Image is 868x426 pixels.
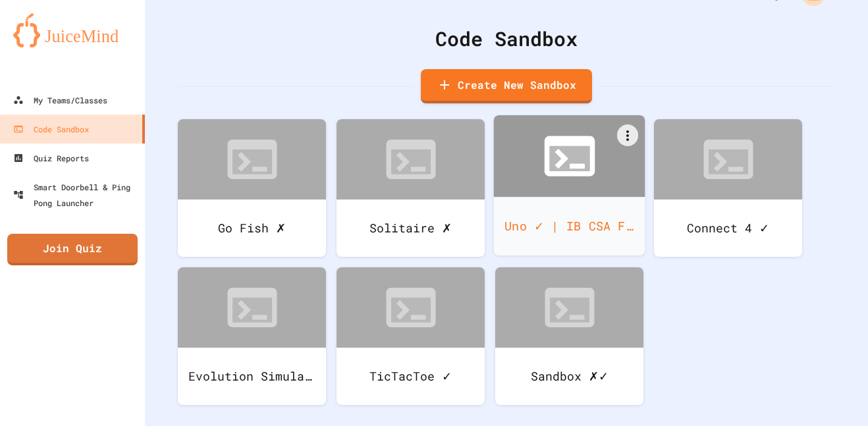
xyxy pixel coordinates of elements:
div: TicTacToe ✓ [337,348,485,405]
div: Sandbox ✗✓ [495,348,643,405]
div: My Teams/Classes [13,92,107,108]
a: Join Quiz [7,234,138,265]
div: Evolution Simulator [178,348,326,405]
a: TicTacToe ✓ [337,267,485,405]
div: Smart Doorbell & Ping Pong Launcher [13,179,140,211]
a: Evolution Simulator [178,267,326,405]
a: Solitaire ✗ [337,119,485,257]
a: Create New Sandbox [421,69,592,103]
div: Go Fish ✗ [178,200,326,257]
a: Uno ✓ | IB CSA Final [494,115,645,255]
div: Solitaire ✗ [337,200,485,257]
div: Code Sandbox [178,24,835,53]
div: Quiz Reports [13,150,89,166]
div: Uno ✓ | IB CSA Final [494,197,645,255]
a: Sandbox ✗✓ [495,267,643,405]
img: logo-orange.svg [13,13,132,47]
div: Connect 4 ✓ [654,200,802,257]
a: Go Fish ✗ [178,119,326,257]
div: Code Sandbox [13,121,89,137]
a: Connect 4 ✓ [654,119,802,257]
